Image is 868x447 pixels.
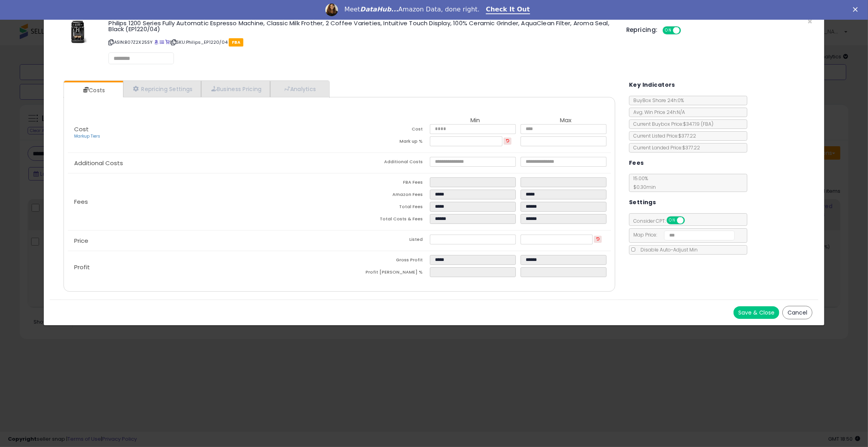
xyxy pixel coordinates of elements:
[165,39,170,45] a: Your listing only
[626,27,658,33] h5: Repricing:
[340,136,430,149] td: Mark up %
[68,160,340,166] p: Additional Costs
[154,39,159,45] a: BuyBox page
[782,306,812,319] button: Cancel
[160,39,164,45] a: All offer listings
[701,121,713,127] span: ( FBA )
[229,38,243,47] span: FBA
[340,214,430,226] td: Total Costs & Fees
[340,157,430,169] td: Additional Costs
[270,81,329,97] a: Analytics
[629,184,656,190] span: $0.30 min
[340,177,430,190] td: FBA Fees
[629,80,675,90] h5: Key Indicators
[108,36,614,48] p: ASIN: B07Z2X25SY | SKU: Philips_EP1220/04
[340,190,430,202] td: Amazon Fees
[340,255,430,267] td: Gross Profit
[64,82,122,98] a: Costs
[68,199,340,205] p: Fees
[325,4,338,16] img: Profile image for Georgie
[807,16,812,27] span: ×
[340,202,430,214] td: Total Fees
[340,235,430,247] td: Listed
[637,246,698,253] span: Disable Auto-Adjust Min
[684,217,696,224] span: OFF
[629,109,685,115] span: Avg. Win Price 24h: N/A
[667,217,677,224] span: ON
[629,218,695,224] span: Consider CPT:
[629,132,696,139] span: Current Listed Price: $377.22
[629,97,684,104] span: BuyBox Share 24h: 0%
[430,117,521,124] th: Min
[201,81,270,97] a: Business Pricing
[734,306,779,319] button: Save & Close
[629,175,656,190] span: 15.00 %
[68,238,340,244] p: Price
[629,158,644,168] h5: Fees
[486,6,530,14] a: Check It Out
[68,126,340,140] p: Cost
[340,267,430,279] td: Profit [PERSON_NAME] %
[108,20,614,32] h3: Philips 1200 Series Fully Automatic Espresso Machine, Classic Milk Frother, 2 Coffee Varieties, I...
[629,144,700,151] span: Current Landed Price: $377.22
[521,117,611,124] th: Max
[360,6,398,13] i: DataHub...
[71,20,88,44] img: 41fR661ezWL._SL60_.jpg
[344,6,480,13] div: Meet Amazon Data, done right.
[629,197,656,207] h5: Settings
[123,81,201,97] a: Repricing Settings
[629,231,735,238] span: Map Price:
[74,133,100,139] a: Markup Tiers
[68,264,340,270] p: Profit
[683,121,713,127] span: $347.19
[663,27,673,34] span: ON
[679,27,692,34] span: OFF
[853,7,861,12] div: Close
[629,121,713,127] span: Current Buybox Price:
[340,124,430,136] td: Cost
